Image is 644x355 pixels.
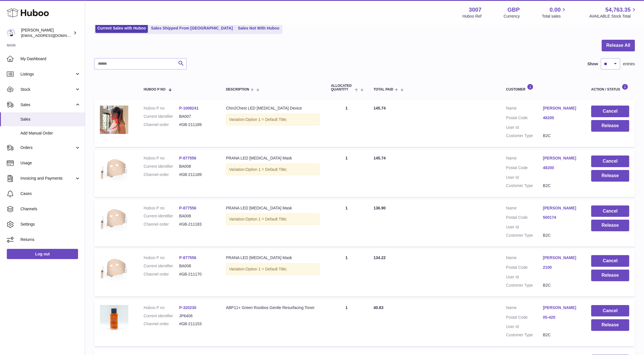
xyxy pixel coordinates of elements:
button: Release [591,319,629,331]
a: 48200 [543,115,580,121]
dt: Channel order [144,122,179,127]
dt: Name [506,305,543,312]
dt: Current identifier [144,263,179,269]
td: 1 [325,299,368,346]
button: Release [591,270,629,281]
dd: B2C [543,283,580,288]
dt: Customer Type [506,133,543,138]
img: 30071654760643.jpg [100,305,128,333]
a: P-877556 [179,156,196,160]
dd: B2C [543,332,580,338]
a: 05-420 [543,315,580,320]
dd: BA008 [179,164,215,169]
div: PRANA LED [MEDICAL_DATA] Mask [226,255,320,261]
a: [PERSON_NAME] [543,205,580,211]
div: Currency [504,14,520,19]
a: P-320230 [179,305,196,310]
dt: Huboo P no [144,205,179,211]
span: [EMAIL_ADDRESS][DOMAIN_NAME] [21,33,83,38]
a: [PERSON_NAME] [543,156,580,161]
div: Variation: [226,164,320,175]
div: ABP11+ Green Rooibos Gentle Resurfacing Toner [226,305,320,310]
button: Cancel [591,305,629,317]
a: [PERSON_NAME] [543,106,580,111]
span: Usage [20,160,81,166]
span: Returns [20,237,81,242]
a: Sales Not With Huboo [236,24,281,33]
span: Orders [20,145,75,150]
span: entries [623,61,635,67]
span: Listings [20,72,75,77]
a: P-877556 [179,206,196,210]
dt: Postal Code [506,215,543,222]
dd: BA007 [179,114,215,119]
span: Option 1 = Default Title; [246,267,287,271]
span: Option 1 = Default Title; [246,217,287,221]
td: 1 [325,150,368,197]
div: Huboo Ref [463,14,482,19]
span: Sales [20,102,75,108]
span: Option 1 = Default Title; [246,117,287,122]
div: PRANA LED [MEDICAL_DATA] Mask [226,156,320,161]
dd: B2C [543,133,580,138]
a: Log out [7,249,78,259]
dt: Postal Code [506,315,543,322]
a: 0.00 Total sales [542,6,567,19]
span: Settings [20,222,81,227]
dd: #GB-211170 [179,272,215,277]
span: 0.00 [550,6,561,14]
label: Show [588,61,598,67]
td: 1 [325,100,368,147]
dt: User Id [506,175,543,180]
dt: User Id [506,274,543,280]
button: Cancel [591,156,629,167]
dd: #GB-211189 [179,122,215,127]
img: 1_b267aea5-91db-496f-be72-e1a57b430806.png [100,106,128,134]
div: PRANA LED [MEDICAL_DATA] Mask [226,205,320,211]
td: 1 [325,200,368,247]
dt: Channel order [144,321,179,327]
button: Release [591,220,629,231]
dt: Postal Code [506,165,543,172]
span: 145.74 [374,106,386,110]
span: 136.90 [374,206,386,210]
dt: Huboo P no [144,156,179,161]
span: ALLOCATED Quantity [331,84,353,91]
dt: Huboo P no [144,255,179,261]
dt: Customer Type [506,332,543,338]
a: [PERSON_NAME] [543,255,580,261]
div: Action / Status [591,84,629,91]
a: Current Sales with Huboo [95,24,148,33]
dd: B2C [543,183,580,188]
span: My Dashboard [20,56,81,62]
div: Chin2Chest LED [MEDICAL_DATA] Device [226,106,320,111]
span: Channels [20,206,81,212]
span: 54,763.35 [605,6,631,14]
button: Cancel [591,106,629,117]
dt: Current identifier [144,313,179,319]
dt: Customer Type [506,233,543,238]
span: Cases [20,191,81,196]
span: Description [226,88,249,91]
dt: Huboo P no [144,106,179,111]
dt: Current identifier [144,114,179,119]
dt: Customer Type [506,283,543,288]
img: bevmay@maysama.com [7,29,15,37]
dt: Current identifier [144,164,179,169]
span: Invoicing and Payments [20,176,75,181]
dt: User Id [506,224,543,230]
a: [PERSON_NAME] [543,305,580,310]
a: 54,763.35 AVAILABLE Stock Total [589,6,637,19]
dt: Channel order [144,272,179,277]
span: AVAILABLE Stock Total [589,14,637,19]
dt: Channel order [144,222,179,227]
a: 2100 [543,265,580,270]
span: Add Manual Order [20,131,81,136]
dt: Name [506,205,543,212]
strong: 3007 [469,6,482,14]
button: Cancel [591,205,629,217]
button: Cancel [591,255,629,267]
dt: Name [506,106,543,112]
dt: Postal Code [506,265,543,272]
a: 500174 [543,215,580,220]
